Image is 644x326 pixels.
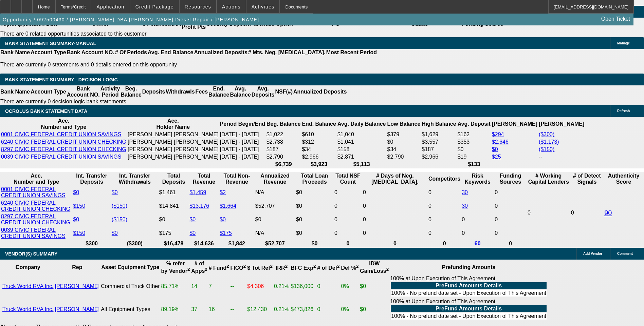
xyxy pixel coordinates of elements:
[341,265,358,271] b: Def %
[313,264,316,269] sup: 2
[2,306,54,312] a: Truck World RVA Inc.
[457,139,491,145] td: $353
[457,146,491,153] td: $0
[1,186,66,198] a: 0001 CIVIC FEDERAL CREDIT UNION SAVINGS
[326,49,377,56] th: Most Recent Period
[290,298,316,321] td: $473,826
[360,261,389,274] b: IDW Gain/Loss
[428,200,461,212] td: 0
[296,227,333,240] td: $0
[1,154,121,160] a: 0039 CIVIC FEDERAL CREDIT UNION SAVINGS
[222,4,241,9] span: Actions
[159,240,189,247] th: $16,478
[219,240,254,247] th: $1,842
[492,146,498,152] a: $0
[387,146,421,153] td: $34
[127,139,219,145] td: [PERSON_NAME] [PERSON_NAME]
[67,85,100,98] th: Bank Account NO.
[428,240,461,247] th: 0
[461,227,494,240] td: 0
[130,0,179,13] button: Credit Package
[220,203,236,209] a: $1,664
[442,264,496,270] b: Prefunding Amounts
[147,49,194,56] th: Avg. End Balance
[387,154,421,160] td: $2,790
[120,85,142,98] th: Beg. Balance
[492,131,504,137] a: $294
[457,131,491,138] td: $162
[494,213,527,226] td: 0
[220,230,232,236] a: $175
[341,298,359,321] td: 0%
[296,172,333,185] th: Total Loan Proceeds
[191,298,207,321] td: 37
[436,306,502,311] b: PreFund Amounts Details
[337,264,339,269] sup: 2
[247,275,273,298] td: $4,306
[1,146,126,152] a: 8297 CIVIC FEDERAL CREDIT UNION CHECKING
[115,49,147,56] th: # Of Periods
[73,230,85,236] a: $150
[229,85,251,98] th: Avg. Balance
[301,118,336,130] th: End. Balance
[226,264,229,269] sup: 2
[461,213,494,226] td: 0
[363,200,427,212] td: 0
[421,131,456,138] td: $1,629
[127,154,219,160] td: [PERSON_NAME] [PERSON_NAME]
[301,146,336,153] td: $34
[617,109,630,113] span: Refresh
[296,200,333,212] td: $0
[428,186,461,199] td: 0
[220,139,265,145] td: [DATE] - [DATE]
[274,275,290,298] td: 0.21%
[189,203,209,209] a: $13,176
[30,85,67,98] th: Account Type
[457,118,491,130] th: Avg. Deposit
[208,298,229,321] td: 16
[220,154,265,160] td: [DATE] - [DATE]
[1,227,66,239] a: 0039 CIVIC FEDERAL CREDIT UNION SAVINGS
[195,85,208,98] th: Fees
[208,85,229,98] th: End. Balance
[255,203,295,209] div: $52,707
[494,172,527,185] th: Funding Sources
[220,217,226,222] a: $0
[390,276,547,297] div: 100% at Upon Execution of This Agreement
[363,213,427,226] td: 0
[165,85,195,98] th: Withdrawls
[296,240,333,247] th: $0
[421,139,456,145] td: $3,557
[189,217,196,222] a: $0
[1,200,70,212] a: 6240 CIVIC FEDERAL CREDIT UNION CHECKING
[189,240,219,247] th: $14,636
[387,118,421,130] th: Low Balance
[270,264,273,269] sup: 2
[363,186,427,199] td: 0
[337,139,386,145] td: $1,041
[301,161,336,168] th: $3,923
[5,108,87,114] span: OCROLUS BANK STATEMENT DATA
[539,131,554,137] a: ($300)
[73,240,110,247] th: $300
[231,265,246,271] b: FICO
[159,186,189,199] td: $1,461
[180,0,216,13] button: Resources
[290,275,316,298] td: $136,000
[291,265,316,271] b: BFC Exp
[494,186,527,199] td: 0
[247,298,273,321] td: $12,430
[255,186,295,199] td: N/A
[421,146,456,153] td: $187
[583,252,602,256] span: Add Vendor
[539,139,559,145] a: ($1,173)
[421,118,456,130] th: High Balance
[461,172,494,185] th: Risk Keywords
[317,298,340,321] td: 0
[243,264,246,269] sup: 2
[538,118,585,130] th: [PERSON_NAME]
[266,118,301,130] th: Beg. Balance
[1,118,127,130] th: Acc. Number and Type
[457,161,491,168] th: $133
[1,131,121,137] a: 0001 CIVIC FEDERAL CREDIT UNION SAVINGS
